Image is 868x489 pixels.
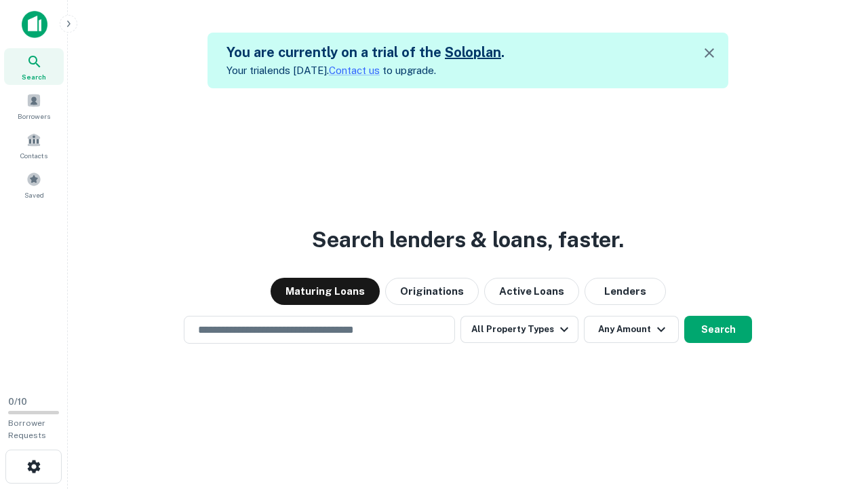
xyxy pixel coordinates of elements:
[271,278,380,305] button: Maturing Loans
[18,111,50,122] span: Borrowers
[484,278,579,305] button: Active Loans
[385,278,479,305] button: Originations
[8,397,27,407] span: 0 / 10
[585,278,666,305] button: Lenders
[684,316,752,343] button: Search
[329,65,380,76] a: Contact us
[800,380,868,446] iframe: Chat Widget
[22,11,47,38] img: capitalize-icon.png
[4,48,64,85] a: Search
[4,166,64,203] a: Saved
[226,42,505,62] h5: You are currently on a trial of the .
[8,418,46,440] span: Borrower Requests
[460,316,578,343] button: All Property Types
[22,71,46,82] span: Search
[312,223,624,256] h3: Search lenders & loans, faster.
[24,189,44,200] span: Saved
[20,150,47,161] span: Contacts
[4,127,64,164] a: Contacts
[584,316,679,343] button: Any Amount
[445,44,501,60] a: Soloplan
[4,88,64,124] a: Borrowers
[226,62,505,79] p: Your trial ends [DATE]. to upgrade.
